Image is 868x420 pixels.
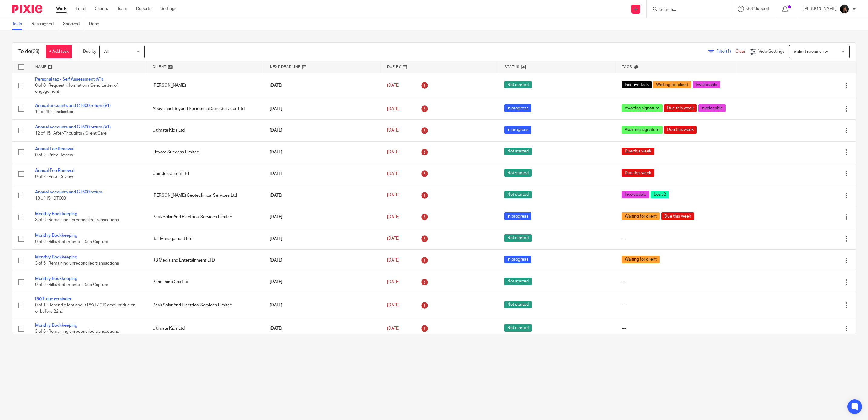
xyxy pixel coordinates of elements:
td: Ball Management Ltd [146,228,264,249]
td: RB Media and Entertainment LTD [146,249,264,271]
a: Monthly Bookkeeping [35,233,77,238]
td: [DATE] [264,98,381,119]
span: Invoiceable [693,81,720,88]
span: Inactive Task [622,81,652,88]
img: Pixie [12,5,42,13]
span: View Settings [758,49,784,54]
a: Email [76,6,86,12]
input: Search [659,7,713,13]
td: Ultimate Kids Ltd [146,120,264,141]
a: Reports [136,6,151,12]
span: Get Support [746,7,770,11]
a: Reassigned [31,18,58,30]
a: Annual Fee Renewal [35,147,74,151]
a: Monthly Bookkeeping [35,323,77,328]
a: Personal tax - Self Assessment (V1) [35,77,103,82]
div: --- [622,302,732,308]
span: (1) [726,49,731,54]
span: [DATE] [387,193,400,198]
td: Elevate Success Limited [146,141,264,163]
span: [DATE] [387,280,400,284]
a: Clients [95,6,108,12]
p: Due by [83,48,96,55]
span: [DATE] [387,215,400,219]
a: Monthly Bookkeeping [35,255,77,259]
span: Awaiting signature [622,126,663,134]
span: Due this week [622,169,654,177]
h1: To do [18,48,40,55]
td: [DATE] [264,249,381,271]
span: In progress [504,256,531,263]
td: [PERSON_NAME] [146,73,264,98]
span: Tags [622,65,632,68]
span: Invoiceable [698,104,726,112]
td: Above and Beyond Residential Care Services Ltd [146,98,264,119]
span: 0 of 2 · Price Review [35,175,73,179]
span: Waiting for client [622,256,660,263]
span: 0 of 1 · Remind client about PAYE/ CIS amount due on or before 22nd [35,303,136,314]
td: [DATE] [264,120,381,141]
span: In progress [504,126,531,134]
span: Select saved view [794,50,828,54]
span: Loz v2 [651,191,669,198]
td: [DATE] [264,206,381,228]
a: Team [117,6,127,12]
span: Awaiting signature [622,104,663,112]
a: Annual accounts and CT600 return (V1) [35,125,111,129]
td: [DATE] [264,318,381,339]
span: 0 of 6 · Bills/Statements - Data Capture [35,283,108,287]
div: --- [622,325,732,332]
a: Settings [160,6,176,12]
td: Peak Solar And Electrical Services Limited [146,293,264,318]
span: Due this week [622,148,654,155]
span: Not started [504,278,532,285]
td: Perischine Gas Ltd [146,271,264,293]
td: [DATE] [264,228,381,249]
span: [DATE] [387,303,400,307]
span: Due this week [664,126,697,134]
span: Not started [504,191,532,198]
span: 3 of 6 · Remaining unreconciled transactions [35,218,119,222]
span: Filter [716,49,735,54]
div: --- [622,236,732,242]
span: (39) [31,49,40,54]
a: Monthly Bookkeeping [35,277,77,281]
span: Invoiceable [622,191,649,198]
span: 3 of 6 · Remaining unreconciled transactions [35,330,119,334]
a: Monthly Bookkeeping [35,212,77,216]
div: --- [622,279,732,285]
td: [DATE] [264,271,381,293]
td: [PERSON_NAME] Geotechnical Services Ltd [146,185,264,206]
a: Annual accounts and CT600 return [35,190,102,194]
a: Annual accounts and CT600 return (V1) [35,104,111,108]
span: 11 of 15 · Finalisation [35,110,74,114]
span: [DATE] [387,172,400,176]
td: [DATE] [264,73,381,98]
td: [DATE] [264,293,381,318]
span: 3 of 6 · Remaining unreconciled transactions [35,261,119,265]
span: [DATE] [387,83,400,88]
span: Waiting for client [622,212,660,220]
span: 12 of 15 · After-Thoughts / Client Care [35,132,107,136]
a: Done [89,18,104,30]
a: Annual Fee Renewal [35,168,74,173]
span: Waiting for client [653,81,691,88]
p: [PERSON_NAME] [803,6,837,12]
td: Cbmdelectrical Ltd [146,163,264,185]
span: Due this week [661,212,694,220]
span: 0 of 6 · Bills/Statements - Data Capture [35,240,108,244]
img: 455A9867.jpg [840,4,849,14]
span: [DATE] [387,326,400,331]
td: [DATE] [264,185,381,206]
a: Work [56,6,67,12]
td: Ultimate Kids Ltd [146,318,264,339]
span: Not started [504,324,532,332]
a: Snoozed [63,18,84,30]
span: In progress [504,104,531,112]
span: Not started [504,234,532,242]
td: [DATE] [264,141,381,163]
span: Not started [504,148,532,155]
a: Clear [735,49,745,54]
span: [DATE] [387,128,400,132]
span: 10 of 15 · CT600 [35,196,66,201]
